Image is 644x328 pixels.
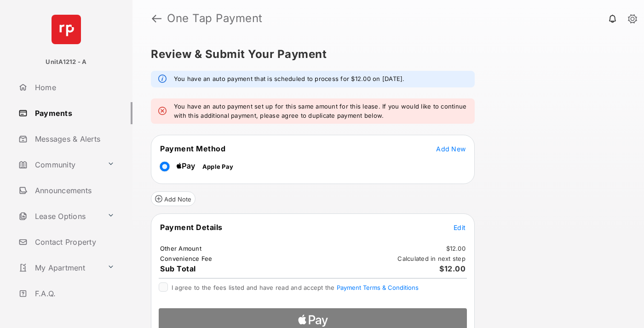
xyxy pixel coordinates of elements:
span: $12.00 [439,264,466,273]
a: My Apartment [15,257,103,279]
a: Lease Options [15,205,103,227]
a: Contact Property [15,231,132,253]
img: svg+xml;base64,PHN2ZyB4bWxucz0iaHR0cDovL3d3dy53My5vcmcvMjAwMC9zdmciIHdpZHRoPSI2NCIgaGVpZ2h0PSI2NC... [52,15,81,44]
a: Home [15,76,132,98]
p: UnitA1212 - A [46,58,86,67]
span: Edit [454,224,466,231]
a: Community [15,154,103,176]
span: Payment Details [160,223,223,232]
span: Sub Total [160,264,196,273]
button: Add Note [151,191,195,206]
a: F.A.Q. [15,282,132,305]
td: $12.00 [446,244,466,253]
td: Other Amount [160,244,202,253]
td: Calculated in next step [397,254,466,263]
strong: One Tap Payment [167,13,263,24]
a: Messages & Alerts [15,128,132,150]
span: Add New [436,145,466,153]
em: You have an auto payment set up for this same amount for this lease. If you would like to continu... [174,102,467,120]
span: I agree to the fees listed and have read and accept the [172,284,419,291]
button: I agree to the fees listed and have read and accept the [337,284,419,291]
h5: Review & Submit Your Payment [151,49,618,60]
button: Add New [436,144,466,153]
button: Edit [454,223,466,232]
span: Apple Pay [202,163,233,170]
a: Announcements [15,179,132,201]
em: You have an auto payment that is scheduled to process for $12.00 on [DATE]. [174,75,405,84]
a: Payments [15,102,132,124]
td: Convenience Fee [160,254,213,263]
span: Payment Method [160,144,225,153]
